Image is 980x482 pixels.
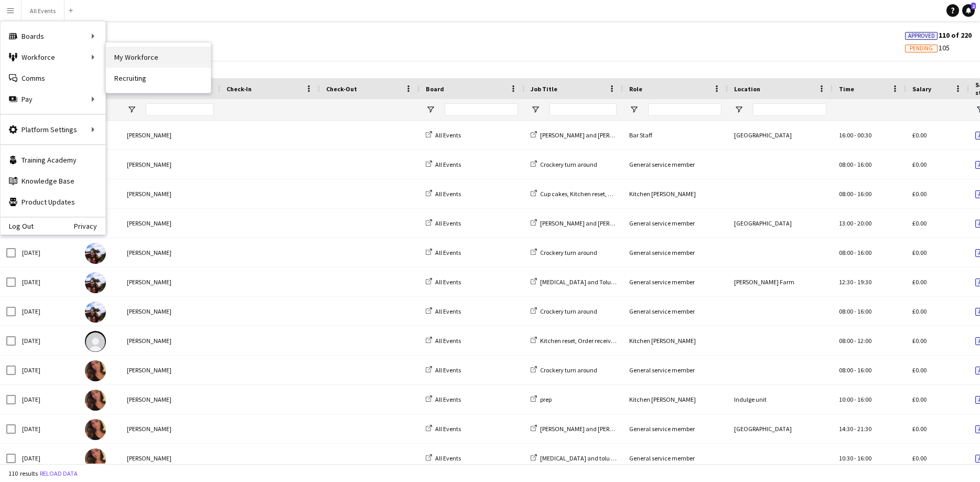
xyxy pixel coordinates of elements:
span: [MEDICAL_DATA] and tolu clean down AWF [540,454,655,462]
a: Product Updates [1,191,105,212]
span: - [854,337,856,345]
button: Open Filter Menu [734,105,744,114]
span: 20:00 [857,219,871,227]
span: All Events [435,395,461,403]
span: 16:00 [857,395,871,403]
div: Pay [1,89,105,110]
button: Open Filter Menu [531,105,540,114]
span: All Events [435,278,461,286]
a: Crockery turn around [531,160,597,168]
span: 08:00 [839,190,853,198]
a: Log Out [1,222,34,230]
span: Crockery turn around [540,366,597,374]
span: £0.00 [912,249,927,256]
span: Salary [912,85,931,93]
div: [DATE] [16,297,79,326]
img: Amelia Piercy [85,448,106,469]
div: [PERSON_NAME] [121,179,220,208]
div: [DATE] [16,267,79,296]
a: [PERSON_NAME] and [PERSON_NAME] x 59 [GEOGRAPHIC_DATA] [531,131,712,139]
span: 14:30 [839,425,853,433]
button: All Events [21,1,64,21]
div: General service member [623,238,728,267]
a: Crockery turn around [531,307,597,315]
div: [PERSON_NAME] Farm [728,267,833,296]
span: - [854,395,856,403]
span: - [854,307,856,315]
span: 08:00 [839,337,853,345]
span: £0.00 [912,366,927,374]
span: - [854,131,856,139]
button: Open Filter Menu [629,105,639,114]
div: [PERSON_NAME] [121,414,220,443]
span: 10:00 [839,395,853,403]
div: [DATE] [16,238,79,267]
a: My Workforce [106,47,211,68]
div: [PERSON_NAME] [121,209,220,238]
span: All Events [435,249,461,256]
span: 105 [905,43,950,52]
span: 08:00 [839,249,853,256]
span: Check-In [227,85,252,93]
input: Role Filter Input [648,103,721,116]
div: [DATE] [16,385,79,414]
span: 16:00 [857,366,871,374]
div: Bar Staff [623,121,728,149]
div: Indulge unit [728,385,833,414]
span: £0.00 [912,395,927,403]
div: [GEOGRAPHIC_DATA] [728,414,833,443]
div: [DATE] [16,444,79,473]
img: Amelia Piercy [85,360,106,381]
span: Crockery turn around [540,249,597,256]
span: Board [426,85,444,93]
span: All Events [435,190,461,198]
div: Kitchen [PERSON_NAME] [623,179,728,208]
a: All Events [426,190,461,198]
span: £0.00 [912,278,927,286]
div: General service member [623,444,728,473]
span: 16:00 [857,249,871,256]
div: [PERSON_NAME] [121,385,220,414]
button: Open Filter Menu [426,105,435,114]
div: General service member [623,209,728,238]
span: - [854,190,856,198]
a: Comms [1,68,105,89]
div: [PERSON_NAME] [121,238,220,267]
div: General service member [623,356,728,384]
span: 10:30 [839,454,853,462]
img: Amelia Piercy [85,419,106,440]
span: All Events [435,131,461,139]
input: Board Filter Input [445,103,518,116]
span: prep [540,395,552,403]
span: 12:30 [839,278,853,286]
span: £0.00 [912,337,927,345]
a: prep [531,395,552,403]
img: Alexandra Hunt [85,272,106,293]
div: Boards [1,26,105,47]
span: Kitchen reset, Order receiving, dry stock, bread and cake day [540,337,702,345]
span: - [854,366,856,374]
a: Crockery turn around [531,366,597,374]
span: - [854,454,856,462]
button: Open Filter Menu [127,105,136,114]
div: [DATE] [16,414,79,443]
div: Kitchen [PERSON_NAME] [623,385,728,414]
span: 16:00 [857,190,871,198]
a: All Events [426,425,461,433]
a: All Events [426,454,461,462]
span: Job Title [531,85,557,93]
div: Kitchen [PERSON_NAME] [623,326,728,355]
span: Location [734,85,760,93]
div: General service member [623,267,728,296]
span: [PERSON_NAME] and [PERSON_NAME] x 59 [GEOGRAPHIC_DATA] [540,131,712,139]
a: Training Academy [1,149,105,170]
button: Reload data [38,468,80,479]
span: £0.00 [912,307,927,315]
div: [DATE] [16,326,79,355]
img: Amelia Piercy [85,390,106,411]
span: £0.00 [912,219,927,227]
span: All Events [435,337,461,345]
div: [PERSON_NAME] [121,356,220,384]
a: Crockery turn around [531,249,597,256]
div: [PERSON_NAME] [121,150,220,179]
